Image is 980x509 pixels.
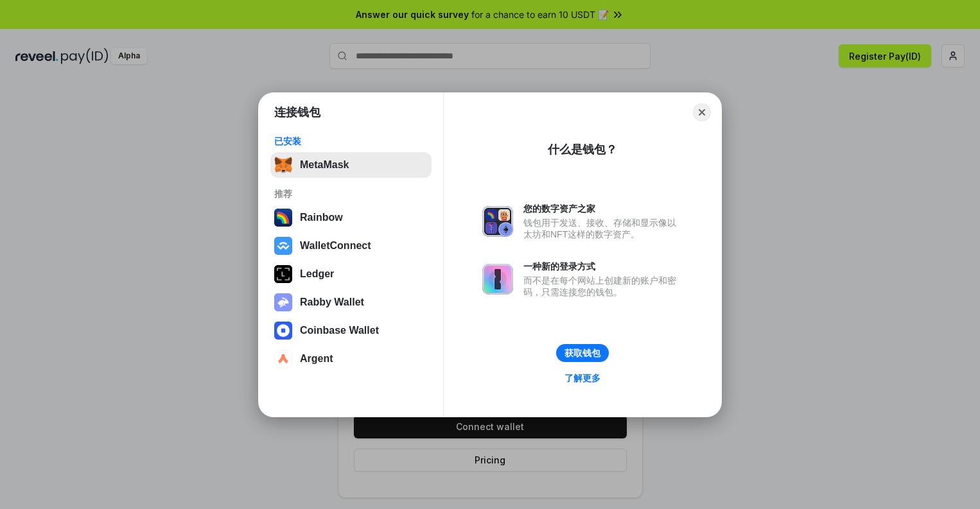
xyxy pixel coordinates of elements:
div: Coinbase Wallet [300,325,379,336]
button: MetaMask [270,152,432,178]
img: svg+xml,%3Csvg%20width%3D%2228%22%20height%3D%2228%22%20viewBox%3D%220%200%2028%2028%22%20fill%3D... [274,350,292,368]
div: 钱包用于发送、接收、存储和显示像以太坊和NFT这样的数字资产。 [523,217,683,240]
img: svg+xml,%3Csvg%20width%3D%2228%22%20height%3D%2228%22%20viewBox%3D%220%200%2028%2028%22%20fill%3D... [274,322,292,340]
button: WalletConnect [270,233,432,259]
div: Ledger [300,268,334,280]
button: Ledger [270,261,432,287]
button: 获取钱包 [556,344,609,362]
div: MetaMask [300,159,349,171]
div: WalletConnect [300,240,371,252]
img: svg+xml,%3Csvg%20xmlns%3D%22http%3A%2F%2Fwww.w3.org%2F2000%2Fsvg%22%20fill%3D%22none%22%20viewBox... [482,264,513,295]
button: Argent [270,346,432,372]
div: 您的数字资产之家 [523,203,683,214]
div: 一种新的登录方式 [523,261,683,272]
div: Rabby Wallet [300,297,364,308]
a: 了解更多 [557,370,608,386]
button: Close [693,103,711,121]
button: Rabby Wallet [270,289,432,315]
div: 而不是在每个网站上创建新的账户和密码，只需连接您的钱包。 [523,275,683,298]
div: 了解更多 [564,372,600,384]
img: svg+xml,%3Csvg%20fill%3D%22none%22%20height%3D%2233%22%20viewBox%3D%220%200%2035%2033%22%20width%... [274,156,292,174]
img: svg+xml,%3Csvg%20xmlns%3D%22http%3A%2F%2Fwww.w3.org%2F2000%2Fsvg%22%20width%3D%2228%22%20height%3... [274,265,292,283]
div: Argent [300,353,333,365]
img: svg+xml,%3Csvg%20xmlns%3D%22http%3A%2F%2Fwww.w3.org%2F2000%2Fsvg%22%20fill%3D%22none%22%20viewBox... [482,206,513,237]
h1: 连接钱包 [274,105,320,120]
button: Rainbow [270,205,432,230]
button: Coinbase Wallet [270,318,432,343]
div: Rainbow [300,212,343,223]
div: 获取钱包 [564,347,600,359]
img: svg+xml,%3Csvg%20width%3D%2228%22%20height%3D%2228%22%20viewBox%3D%220%200%2028%2028%22%20fill%3D... [274,237,292,255]
div: 已安装 [274,135,428,147]
img: svg+xml,%3Csvg%20xmlns%3D%22http%3A%2F%2Fwww.w3.org%2F2000%2Fsvg%22%20fill%3D%22none%22%20viewBox... [274,293,292,311]
img: svg+xml,%3Csvg%20width%3D%22120%22%20height%3D%22120%22%20viewBox%3D%220%200%20120%20120%22%20fil... [274,209,292,227]
div: 什么是钱包？ [548,142,617,157]
div: 推荐 [274,188,428,200]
